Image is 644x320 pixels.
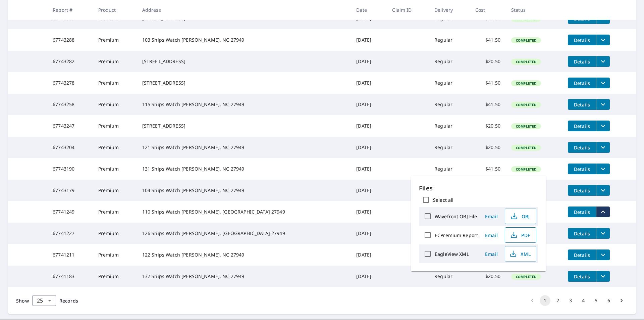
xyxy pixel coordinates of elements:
[596,207,610,217] button: filesDropdownBtn-67741249
[93,72,137,94] td: Premium
[47,244,93,266] td: 67741211
[351,244,387,266] td: [DATE]
[351,115,387,137] td: [DATE]
[512,59,540,64] span: Completed
[429,94,470,115] td: Regular
[596,164,610,174] button: filesDropdownBtn-67743190
[568,164,596,174] button: detailsBtn-67743190
[351,137,387,158] td: [DATE]
[512,124,540,129] span: Completed
[572,58,592,65] span: Details
[47,51,93,72] td: 67743282
[512,167,540,172] span: Completed
[47,201,93,223] td: 67741249
[429,115,470,137] td: Regular
[419,184,538,193] p: Files
[435,232,478,238] label: ECPremium Report
[509,250,531,258] span: XML
[435,213,477,220] label: Wavefront OBJ File
[351,223,387,244] td: [DATE]
[572,230,592,237] span: Details
[351,94,387,115] td: [DATE]
[568,249,596,260] button: detailsBtn-67741211
[429,266,470,287] td: Regular
[596,142,610,153] button: filesDropdownBtn-67743204
[565,295,576,306] button: Go to page 3
[351,266,387,287] td: [DATE]
[572,209,592,215] span: Details
[351,180,387,201] td: [DATE]
[481,211,502,222] button: Email
[568,99,596,110] button: detailsBtn-67743258
[512,38,540,43] span: Completed
[596,271,610,282] button: filesDropdownBtn-67741183
[470,72,506,94] td: $41.50
[596,228,610,239] button: filesDropdownBtn-67741227
[142,144,346,151] div: 121 Ships Watch [PERSON_NAME], NC 27949
[429,72,470,94] td: Regular
[552,295,563,306] button: Go to page 2
[572,273,592,280] span: Details
[142,166,346,172] div: 131 Ships Watch [PERSON_NAME], NC 27949
[351,158,387,180] td: [DATE]
[47,158,93,180] td: 67743190
[616,295,627,306] button: Go to next page
[572,101,592,108] span: Details
[142,230,346,237] div: 126 Ships Watch [PERSON_NAME], [GEOGRAPHIC_DATA] 27949
[483,232,499,238] span: Email
[596,121,610,131] button: filesDropdownBtn-67743247
[512,102,540,107] span: Completed
[596,78,610,88] button: filesDropdownBtn-67743278
[351,51,387,72] td: [DATE]
[505,246,536,262] button: XML
[93,201,137,223] td: Premium
[32,291,56,310] div: 25
[93,29,137,51] td: Premium
[568,121,596,131] button: detailsBtn-67743247
[47,72,93,94] td: 67743278
[572,252,592,258] span: Details
[568,78,596,88] button: detailsBtn-67743278
[429,51,470,72] td: Regular
[512,81,540,86] span: Completed
[591,295,601,306] button: Go to page 5
[568,228,596,239] button: detailsBtn-67741227
[470,137,506,158] td: $20.50
[142,252,346,258] div: 122 Ships Watch [PERSON_NAME], NC 27949
[93,223,137,244] td: Premium
[596,185,610,196] button: filesDropdownBtn-67743179
[512,145,540,150] span: Completed
[505,227,536,243] button: PDF
[470,115,506,137] td: $20.50
[93,137,137,158] td: Premium
[596,35,610,45] button: filesDropdownBtn-67743288
[47,223,93,244] td: 67741227
[351,201,387,223] td: [DATE]
[93,180,137,201] td: Premium
[435,251,469,257] label: EagleView XML
[93,266,137,287] td: Premium
[568,56,596,67] button: detailsBtn-67743282
[481,249,502,259] button: Email
[568,207,596,217] button: detailsBtn-67741249
[470,29,506,51] td: $41.50
[142,209,346,215] div: 110 Ships Watch [PERSON_NAME], [GEOGRAPHIC_DATA] 27949
[568,142,596,153] button: detailsBtn-67743204
[596,249,610,260] button: filesDropdownBtn-67741211
[572,166,592,172] span: Details
[470,51,506,72] td: $20.50
[142,187,346,194] div: 104 Ships Watch [PERSON_NAME], NC 27949
[470,158,506,180] td: $41.50
[142,37,346,43] div: 103 Ships Watch [PERSON_NAME], NC 27949
[505,209,536,224] button: OBJ
[509,212,531,220] span: OBJ
[47,29,93,51] td: 67743288
[470,94,506,115] td: $41.50
[509,231,531,239] span: PDF
[47,180,93,201] td: 67743179
[596,56,610,67] button: filesDropdownBtn-67743282
[93,158,137,180] td: Premium
[142,80,346,86] div: [STREET_ADDRESS]
[596,99,610,110] button: filesDropdownBtn-67743258
[568,35,596,45] button: detailsBtn-67743288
